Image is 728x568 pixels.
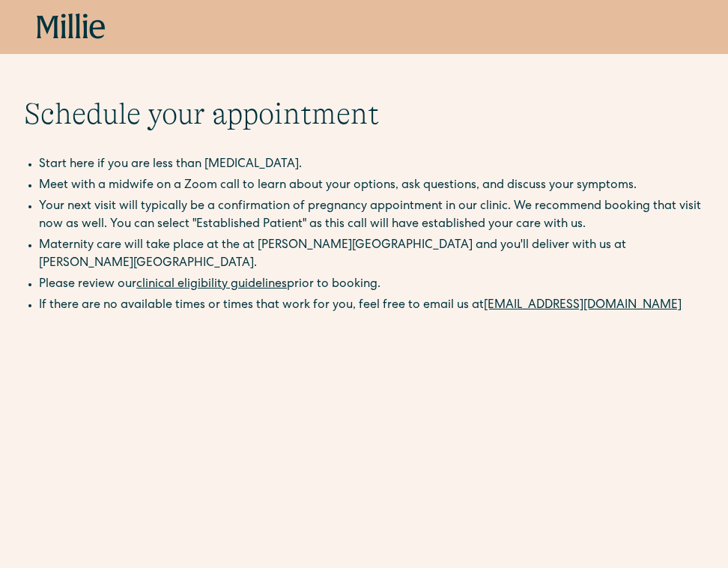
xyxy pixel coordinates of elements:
[39,198,704,234] li: Your next visit will typically be a confirmation of pregnancy appointment in our clinic. We recom...
[136,279,287,291] a: clinical eligibility guidelines
[39,297,704,315] li: If there are no available times or times that work for you, feel free to email us at
[39,276,704,294] li: Please review our prior to booking.
[39,237,704,273] li: Maternity care will take place at the at [PERSON_NAME][GEOGRAPHIC_DATA] and you'll deliver with u...
[24,96,704,132] h1: Schedule your appointment
[39,156,704,174] li: Start here if you are less than [MEDICAL_DATA].
[39,177,704,195] li: Meet with a midwife on a Zoom call to learn about your options, ask questions, and discuss your s...
[484,300,682,312] a: [EMAIL_ADDRESS][DOMAIN_NAME]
